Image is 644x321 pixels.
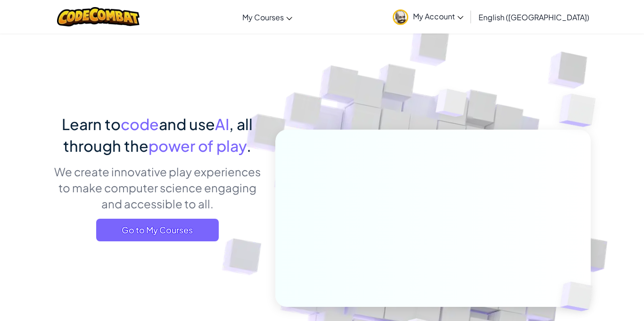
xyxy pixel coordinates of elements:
p: We create innovative play experiences to make computer science engaging and accessible to all. [53,164,261,212]
span: . [247,136,251,155]
a: Go to My Courses [96,219,219,241]
a: English ([GEOGRAPHIC_DATA]) [474,4,594,30]
a: My Courses [238,4,297,30]
span: power of play [149,136,247,155]
span: Learn to [62,115,121,133]
span: code [121,115,159,133]
span: My Courses [242,12,284,22]
span: AI [215,115,229,133]
img: CodeCombat logo [57,7,140,26]
span: My Account [413,11,463,21]
img: Overlap cubes [418,70,486,140]
img: avatar [393,9,408,25]
span: English ([GEOGRAPHIC_DATA]) [479,12,589,22]
a: My Account [388,2,468,32]
img: Overlap cubes [540,71,622,150]
span: and use [159,115,215,133]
